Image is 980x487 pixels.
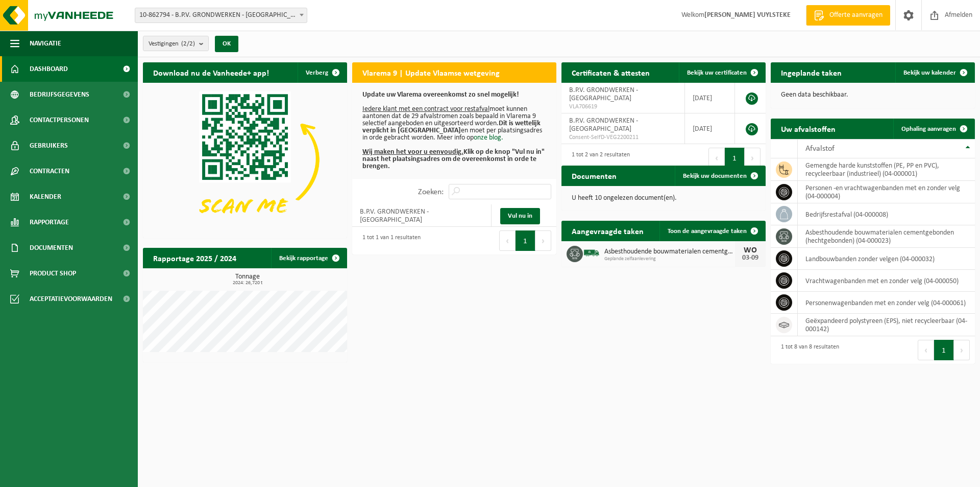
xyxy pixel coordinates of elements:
[143,248,247,268] h2: Rapportage 2025 / 2024
[143,83,347,236] img: Download de VHEPlus App
[798,248,975,270] td: landbouwbanden zonder velgen (04-000032)
[352,62,510,82] h2: Vlarema 9 | Update Vlaamse wetgeving
[668,228,747,235] span: Toon de aangevraagde taken
[362,148,463,156] u: Wij maken het voor u eenvoudig.
[135,8,307,22] span: 10-862794 - B.P.V. GRONDWERKEN - KORTEMARK
[569,103,677,111] span: VLA706619
[30,210,69,235] span: Rapportage
[362,91,519,99] b: Update uw Vlarema overeenkomst zo snel mogelijk!
[806,5,890,26] a: Offerte aanvragen
[659,221,765,241] a: Toon de aangevraagde taken
[781,91,965,99] p: Geen data beschikbaar.
[418,188,444,196] label: Zoeken:
[569,117,638,133] span: B.P.V. GRONDWERKEN - [GEOGRAPHIC_DATA]
[561,221,654,241] h2: Aangevraagde taken
[181,40,195,47] count: (2/2)
[30,235,73,261] span: Documenten
[30,107,89,133] span: Contactpersonen
[148,273,347,286] h3: Tonnage
[685,113,735,144] td: [DATE]
[271,248,346,268] a: Bekijk rapportage
[362,105,489,113] u: Iedere klant met een contract voor restafval
[499,230,516,251] button: Previous
[148,281,347,286] span: 2024: 26,720 t
[135,8,307,23] span: 10-862794 - B.P.V. GRONDWERKEN - KORTEMARK
[569,133,677,142] span: Consent-SelfD-VEG2200211
[362,148,545,170] b: Klik op de knop "Vul nu in" naast het plaatsingsadres om de overeenkomst in orde te brengen.
[675,166,765,186] a: Bekijk uw documenten
[903,69,956,76] span: Bekijk uw kalender
[708,148,725,168] button: Previous
[30,286,112,312] span: Acceptatievoorwaarden
[357,229,421,252] div: 1 tot 1 van 1 resultaten
[776,339,839,361] div: 1 tot 8 van 8 resultaten
[474,134,503,142] a: onze blog.
[827,10,885,20] span: Offerte aanvragen
[798,270,975,292] td: vrachtwagenbanden met en zonder velg (04-000050)
[583,244,600,262] img: BL-SO-LV
[30,158,69,184] span: Contracten
[798,158,975,181] td: gemengde harde kunststoffen (PE, PP en PVC), recycleerbaar (industrieel) (04-000001)
[30,56,68,82] span: Dashboard
[215,36,238,52] button: OK
[918,340,934,360] button: Previous
[535,230,551,251] button: Next
[798,181,975,203] td: personen -en vrachtwagenbanden met en zonder velg (04-000004)
[143,36,209,51] button: Vestigingen(2/2)
[30,31,61,56] span: Navigatie
[567,147,630,169] div: 1 tot 2 van 2 resultaten
[798,225,975,248] td: asbesthoudende bouwmaterialen cementgebonden (hechtgebonden) (04-000023)
[362,91,546,170] p: moet kunnen aantonen dat de 29 afvalstromen zoals bepaald in Vlarema 9 selectief aangeboden en ui...
[149,36,195,52] span: Vestigingen
[771,119,846,138] h2: Uw afvalstoffen
[685,83,735,113] td: [DATE]
[771,62,852,82] h2: Ingeplande taken
[805,145,835,153] span: Afvalstof
[604,256,735,262] span: Geplande zelfaanlevering
[306,69,328,76] span: Verberg
[704,11,791,19] strong: [PERSON_NAME] VUYLSTEKE
[362,120,541,134] b: Dit is wettelijk verplicht in [GEOGRAPHIC_DATA]
[687,69,747,76] span: Bekijk uw certificaten
[901,126,956,132] span: Ophaling aanvragen
[561,166,627,185] h2: Documenten
[30,261,76,286] span: Product Shop
[798,292,975,314] td: personenwagenbanden met en zonder velg (04-000061)
[798,314,975,336] td: geëxpandeerd polystyreen (EPS), niet recycleerbaar (04-000142)
[895,62,974,83] a: Bekijk uw kalender
[679,62,765,83] a: Bekijk uw certificaten
[569,86,638,102] span: B.P.V. GRONDWERKEN - [GEOGRAPHIC_DATA]
[893,119,974,139] a: Ophaling aanvragen
[30,184,61,210] span: Kalender
[298,62,346,83] button: Verberg
[561,62,660,82] h2: Certificaten & attesten
[572,195,755,202] p: U heeft 10 ongelezen document(en).
[683,173,747,179] span: Bekijk uw documenten
[740,246,761,254] div: WO
[745,148,761,168] button: Next
[934,340,954,360] button: 1
[30,82,89,107] span: Bedrijfsgegevens
[740,254,761,262] div: 03-09
[954,340,970,360] button: Next
[500,208,540,224] a: Vul nu in
[516,230,535,251] button: 1
[604,248,735,256] span: Asbesthoudende bouwmaterialen cementgebonden (hechtgebonden)
[30,133,68,158] span: Gebruikers
[143,62,279,82] h2: Download nu de Vanheede+ app!
[352,204,492,227] td: B.P.V. GRONDWERKEN - [GEOGRAPHIC_DATA]
[798,203,975,225] td: bedrijfsrestafval (04-000008)
[725,148,745,168] button: 1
